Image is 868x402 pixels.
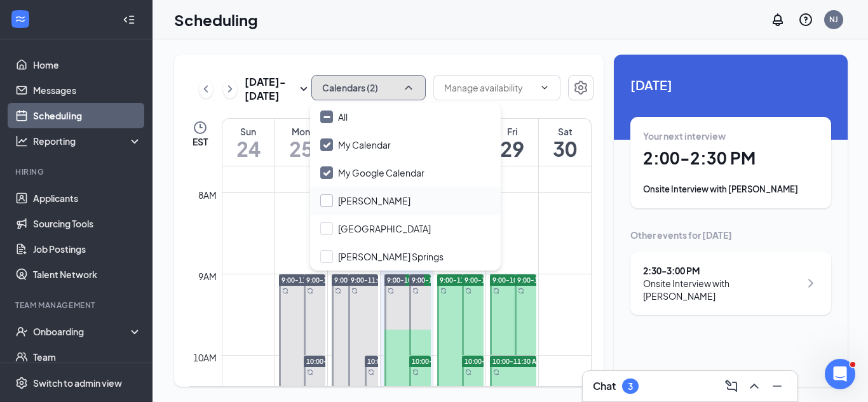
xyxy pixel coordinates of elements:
[387,276,433,285] span: 9:00-10:30 AM
[307,369,313,375] svg: Sync
[825,359,855,389] iframe: Intercom live chat
[33,262,142,287] a: Talent Network
[15,325,28,338] svg: UserCheck
[539,83,550,93] svg: ChevronDown
[351,288,358,294] svg: Sync
[33,236,142,262] a: Job Postings
[744,376,764,396] button: ChevronUp
[568,75,593,100] button: Settings
[281,276,327,285] span: 9:00-11:00 AM
[440,276,485,285] span: 9:00-11:00 AM
[517,276,563,285] span: 9:00-10:00 AM
[518,288,524,294] svg: Sync
[275,119,327,166] a: August 25, 2025
[770,12,785,27] svg: Notifications
[492,276,538,285] span: 9:00-10:00 AM
[573,80,588,95] svg: Settings
[465,369,471,375] svg: Sync
[412,288,419,294] svg: Sync
[643,277,800,302] div: Onsite Interview with [PERSON_NAME]
[492,357,542,366] span: 10:00-11:30 AM
[465,288,471,294] svg: Sync
[724,379,739,394] svg: ComposeMessage
[33,135,142,147] div: Reporting
[465,276,510,285] span: 9:00-10:00 AM
[33,185,142,211] a: Applicants
[539,138,591,159] h1: 30
[335,288,341,294] svg: Sync
[223,79,237,98] button: ChevronRight
[388,288,394,294] svg: Sync
[747,379,762,394] svg: ChevronUp
[33,77,142,103] a: Messages
[412,357,461,366] span: 10:00-11:30 AM
[33,344,142,370] a: Team
[770,379,785,394] svg: Minimize
[643,183,818,196] div: Onsite Interview with [PERSON_NAME]
[275,125,327,138] div: Mon
[721,376,742,396] button: ComposeMessage
[402,81,415,94] svg: ChevronUp
[33,52,142,77] a: Home
[123,13,135,26] svg: Collapse
[643,147,818,169] h1: 2:00 - 2:30 PM
[486,119,538,166] a: August 29, 2025
[351,276,397,285] span: 9:00-11:00 AM
[539,125,591,138] div: Sat
[33,325,131,338] div: Onboarding
[311,75,426,100] button: Calendars (2)ChevronUp
[412,369,419,375] svg: Sync
[368,369,374,375] svg: Sync
[196,269,219,283] div: 9am
[829,14,838,25] div: NJ
[367,357,417,366] span: 10:00-11:30 AM
[493,288,499,294] svg: Sync
[643,264,800,277] div: 2:30 - 3:00 PM
[193,120,208,135] svg: Clock
[224,81,236,97] svg: ChevronRight
[15,166,139,177] div: Hiring
[296,81,311,97] svg: SmallChevronDown
[412,276,458,285] span: 9:00-10:00 AM
[15,300,139,311] div: Team Management
[444,81,534,95] input: Manage availability
[539,119,591,166] a: August 30, 2025
[199,79,213,98] button: ChevronLeft
[465,357,514,366] span: 10:00-11:30 AM
[15,377,28,389] svg: Settings
[630,229,831,241] div: Other events for [DATE]
[767,376,787,396] button: Minimize
[193,135,208,148] span: EST
[334,276,391,285] span: 9:00 AM-12:00 PM
[222,119,275,166] a: August 24, 2025
[15,135,28,147] svg: Analysis
[798,12,813,27] svg: QuestionInfo
[191,351,219,365] div: 10am
[275,138,327,159] h1: 25
[440,288,447,294] svg: Sync
[486,138,538,159] h1: 29
[486,125,538,138] div: Fri
[306,357,356,366] span: 10:00-11:00 AM
[14,13,27,25] svg: WorkstreamLogo
[643,130,818,142] div: Your next interview
[222,138,275,159] h1: 24
[33,377,122,389] div: Switch to admin view
[568,75,593,103] a: Settings
[33,103,142,128] a: Scheduling
[630,75,831,95] span: [DATE]
[282,288,288,294] svg: Sync
[222,125,275,138] div: Sun
[174,9,258,30] h1: Scheduling
[628,381,633,392] div: 3
[493,369,499,375] svg: Sync
[196,188,219,202] div: 8am
[200,81,212,97] svg: ChevronLeft
[245,75,296,103] h3: [DATE] - [DATE]
[593,379,616,393] h3: Chat
[33,211,142,236] a: Sourcing Tools
[803,276,818,291] svg: ChevronRight
[307,288,313,294] svg: Sync
[306,276,352,285] span: 9:00-10:00 AM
